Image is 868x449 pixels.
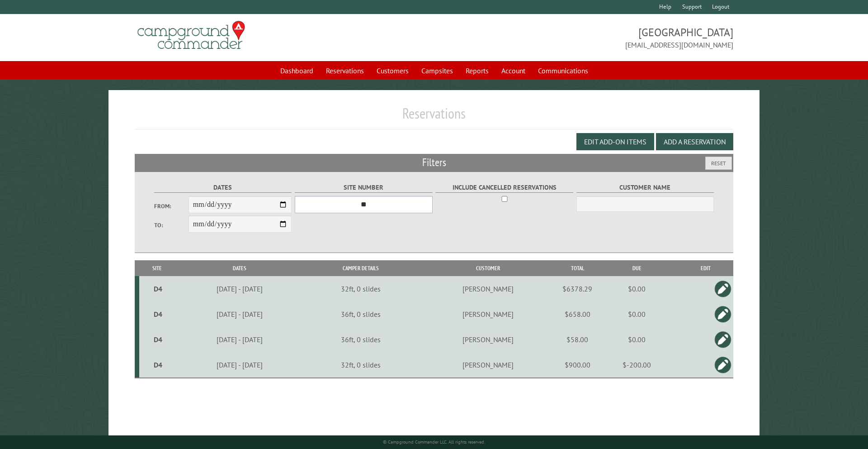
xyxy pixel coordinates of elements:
th: Edit [678,260,733,276]
a: Communications [533,62,594,79]
th: Site [139,260,175,276]
div: [DATE] - [DATE] [176,360,303,369]
a: Customers [371,62,414,79]
div: D4 [143,360,174,369]
div: [DATE] - [DATE] [176,335,303,344]
td: $58.00 [559,327,595,352]
a: Reports [460,62,494,79]
td: $0.00 [595,301,678,327]
td: 32ft, 0 slides [304,276,417,301]
label: Customer Name [576,182,714,193]
th: Customer [417,260,559,276]
td: 36ft, 0 slides [304,301,417,327]
span: [GEOGRAPHIC_DATA] [EMAIL_ADDRESS][DOMAIN_NAME] [434,25,733,50]
h2: Filters [135,154,734,171]
a: Campsites [416,62,458,79]
label: To: [154,221,189,229]
th: Dates [175,260,304,276]
label: Include Cancelled Reservations [435,182,573,193]
img: Campground Commander [135,18,248,53]
button: Edit Add-on Items [576,133,654,150]
div: D4 [143,335,174,344]
div: [DATE] - [DATE] [176,310,303,319]
small: © Campground Commander LLC. All rights reserved. [383,439,485,445]
div: D4 [143,310,174,319]
td: [PERSON_NAME] [417,301,559,327]
td: 32ft, 0 slides [304,352,417,378]
td: $6378.29 [559,276,595,301]
a: Reservations [321,62,369,79]
label: Site Number [295,182,433,193]
button: Reset [705,157,732,170]
th: Camper Details [304,260,417,276]
a: Account [496,62,531,79]
td: 36ft, 0 slides [304,327,417,352]
td: [PERSON_NAME] [417,352,559,378]
td: $-200.00 [595,352,678,378]
div: D4 [143,284,174,293]
td: [PERSON_NAME] [417,327,559,352]
th: Due [595,260,678,276]
td: $658.00 [559,301,595,327]
td: $0.00 [595,276,678,301]
td: [PERSON_NAME] [417,276,559,301]
td: $0.00 [595,327,678,352]
button: Add a Reservation [656,133,733,150]
label: From: [154,202,189,210]
h1: Reservations [135,105,734,129]
div: [DATE] - [DATE] [176,284,303,293]
td: $900.00 [559,352,595,378]
a: Dashboard [275,62,319,79]
label: Dates [154,182,292,193]
th: Total [559,260,595,276]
